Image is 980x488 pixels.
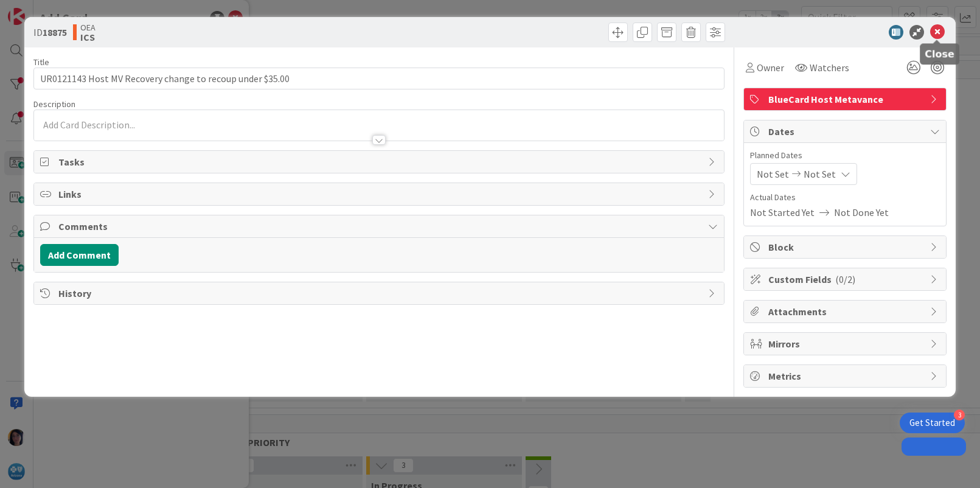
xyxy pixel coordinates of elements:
span: OEA [80,23,96,32]
span: Dates [768,124,924,139]
button: Add Comment [40,244,119,266]
span: Not Started Yet [750,205,815,220]
span: Attachments [768,304,924,319]
span: Owner [757,60,784,75]
span: Tasks [58,155,701,169]
b: ICS [80,32,96,42]
h5: Close [925,48,954,60]
div: Get Started [909,417,955,429]
input: type card name here... [33,68,724,89]
span: Metrics [768,369,924,383]
span: Links [58,187,701,201]
label: Title [33,57,49,68]
div: Open Get Started checklist, remaining modules: 3 [900,413,965,433]
span: Description [33,99,75,110]
span: History [58,286,701,301]
span: Not Done Yet [834,205,889,220]
span: Not Set [804,167,836,181]
span: Watchers [810,60,849,75]
span: Mirrors [768,336,924,351]
span: BlueCard Host Metavance [768,92,924,106]
span: Planned Dates [750,149,940,162]
div: 3 [954,410,965,420]
span: ID [33,25,67,40]
span: Custom Fields [768,272,924,287]
span: Block [768,240,924,254]
b: 18875 [43,26,67,38]
span: Comments [58,219,701,234]
span: Actual Dates [750,191,940,204]
span: Not Set [757,167,789,181]
span: ( 0/2 ) [835,273,855,285]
